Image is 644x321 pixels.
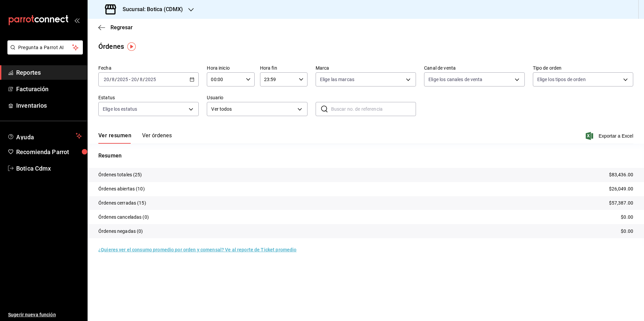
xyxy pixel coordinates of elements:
[117,77,128,82] input: ----
[621,214,633,221] p: $0.00
[98,66,199,70] label: Fecha
[16,84,82,94] span: Facturación
[109,77,111,82] span: /
[98,95,199,100] label: Estatus
[320,76,354,83] span: Elige las marcas
[16,164,82,173] span: Botica Cdmx
[142,132,172,144] button: Ver órdenes
[16,101,82,110] span: Inventarios
[5,49,83,56] a: Pregunta a Parrot AI
[18,44,72,51] span: Pregunta a Parrot AI
[103,77,109,82] input: --
[111,77,115,82] input: --
[8,311,82,318] span: Sugerir nueva función
[316,66,416,70] label: Marca
[98,24,133,31] button: Regresar
[609,200,633,207] p: $57,387.00
[424,66,524,70] label: Canal de venta
[98,132,131,144] button: Ver resumen
[145,77,156,82] input: ----
[207,95,307,100] label: Usuario
[137,77,139,82] span: /
[428,76,482,83] span: Elige los canales de venta
[98,171,142,178] p: Órdenes totales (25)
[129,77,130,82] span: -
[98,214,149,221] p: Órdenes canceladas (0)
[139,77,143,82] input: --
[98,132,172,144] div: navigation tabs
[117,5,183,13] h3: Sucursal: Botica (CDMX)
[211,106,295,113] span: Ver todos
[74,17,79,23] button: open_drawer_menu
[98,185,145,192] p: Órdenes abiertas (10)
[98,200,146,207] p: Órdenes cerradas (15)
[127,42,136,51] img: Tooltip marker
[115,77,117,82] span: /
[621,228,633,235] p: $0.00
[587,132,633,140] button: Exportar a Excel
[143,77,145,82] span: /
[98,152,633,160] p: Resumen
[98,41,124,51] div: Órdenes
[260,66,308,70] label: Hora fin
[537,76,586,83] span: Elige los tipos de orden
[16,132,73,140] span: Ayuda
[207,66,254,70] label: Hora inicio
[609,185,633,192] p: $26,049.00
[98,228,143,235] p: Órdenes negadas (0)
[609,171,633,178] p: $83,436.00
[533,66,633,70] label: Tipo de orden
[103,106,137,112] span: Elige los estatus
[98,247,296,252] a: ¿Quieres ver el consumo promedio por orden y comensal? Ve al reporte de Ticket promedio
[16,147,82,156] span: Recomienda Parrot
[131,77,137,82] input: --
[7,40,83,55] button: Pregunta a Parrot AI
[16,68,82,77] span: Reportes
[331,102,416,116] input: Buscar no. de referencia
[110,24,133,31] span: Regresar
